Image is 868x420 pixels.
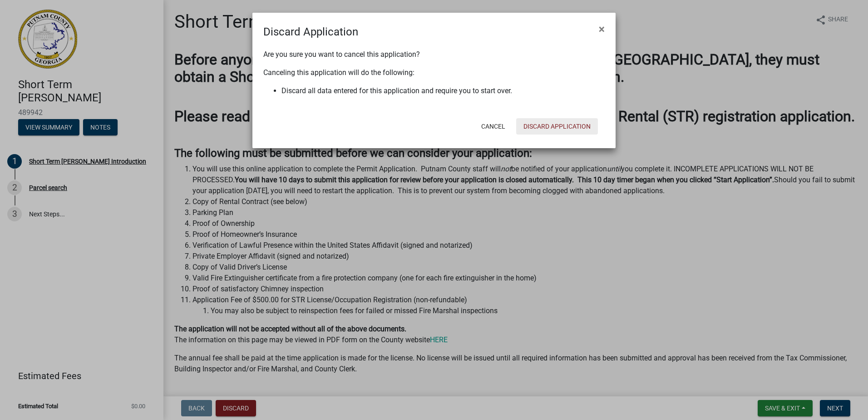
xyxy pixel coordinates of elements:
p: Are you sure you want to cancel this application? [263,49,605,60]
button: Discard Application [516,118,598,135]
h4: Discard Application [263,24,358,40]
li: Discard all data entered for this application and require you to start over. [281,85,605,96]
p: Canceling this application will do the following: [263,67,605,78]
span: × [599,23,605,35]
button: Cancel [474,118,513,135]
button: Close [592,16,612,42]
